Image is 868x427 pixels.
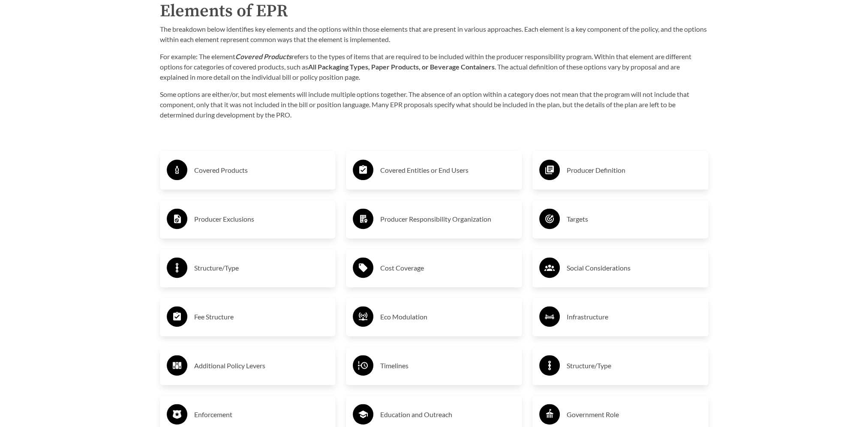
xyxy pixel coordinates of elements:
h3: Covered Entities or End Users [380,163,515,177]
p: Some options are either/or, but most elements will include multiple options together. The absence... [160,89,709,120]
p: The breakdown below identifies key elements and the options within those elements that are presen... [160,24,709,45]
h3: Additional Policy Levers [194,359,329,373]
h3: Government Role [567,408,702,421]
h3: Structure/Type [194,261,329,275]
h3: Structure/Type [567,359,702,373]
h3: Fee Structure [194,310,329,324]
p: For example: The element refers to the types of items that are required to be included within the... [160,51,709,82]
h3: Infrastructure [567,310,702,324]
strong: Covered Products [235,52,291,60]
h3: Producer Exclusions [194,212,329,226]
h3: Eco Modulation [380,310,515,324]
h3: Cost Coverage [380,261,515,275]
strong: All Packaging Types, Paper Products, or Beverage Containers [308,63,495,71]
h3: Enforcement [194,408,329,421]
h3: Targets [567,212,702,226]
h3: Timelines [380,359,515,373]
h3: Covered Products [194,163,329,177]
h3: Social Considerations [567,261,702,275]
h3: Producer Responsibility Organization [380,212,515,226]
h3: Producer Definition [567,163,702,177]
h3: Education and Outreach [380,408,515,421]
